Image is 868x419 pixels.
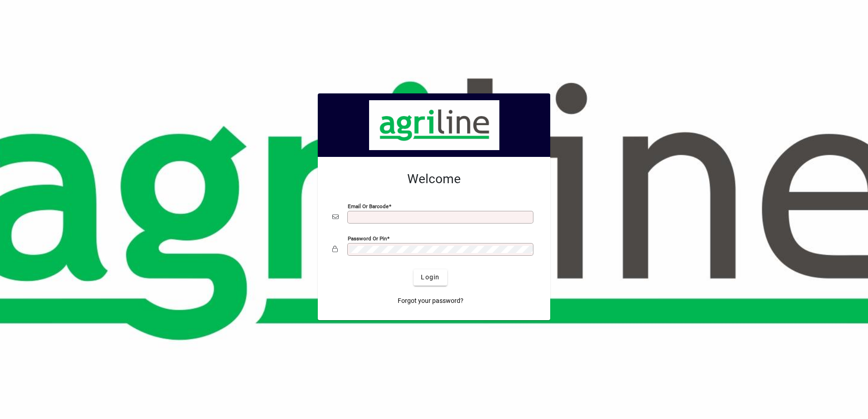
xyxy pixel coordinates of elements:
[348,235,387,241] mat-label: Password or Pin
[414,269,447,286] button: Login
[348,203,389,209] mat-label: Email or Barcode
[394,293,467,309] a: Forgot your password?
[421,273,439,282] span: Login
[398,296,464,306] span: Forgot your password?
[332,171,536,187] h2: Welcome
